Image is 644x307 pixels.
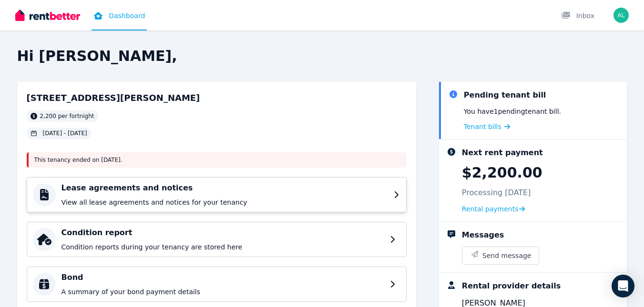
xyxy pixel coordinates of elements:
[613,8,629,23] img: Anne-Audrey Latscha
[462,204,525,214] a: Rental payments
[462,247,539,264] button: Send message
[61,287,384,297] p: A summary of your bond payment details
[464,89,546,101] div: Pending tenant bill
[464,107,561,116] p: You have 1 pending tenant bill .
[61,182,388,194] h4: Lease agreements and notices
[464,122,510,131] a: Tenant bills
[15,8,80,22] img: RentBetter
[462,229,504,241] div: Messages
[612,275,634,297] div: Open Intercom Messenger
[43,129,87,137] span: [DATE] - [DATE]
[462,204,519,214] span: Rental payments
[61,242,384,252] p: Condition reports during your tenancy are stored here
[27,91,200,105] h2: [STREET_ADDRESS][PERSON_NAME]
[462,187,531,198] p: Processing [DATE]
[27,152,407,168] div: This tenancy ended on [DATE] .
[40,112,94,120] span: 2,200 per fortnight
[464,122,501,131] span: Tenant bills
[462,164,542,181] p: $2,200.00
[482,251,532,260] span: Send message
[61,272,384,283] h4: Bond
[561,11,594,20] div: Inbox
[462,147,543,158] div: Next rent payment
[61,227,384,238] h4: Condition report
[61,198,388,207] p: View all lease agreements and notices for your tenancy
[17,48,627,65] h2: Hi [PERSON_NAME],
[462,280,561,292] div: Rental provider details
